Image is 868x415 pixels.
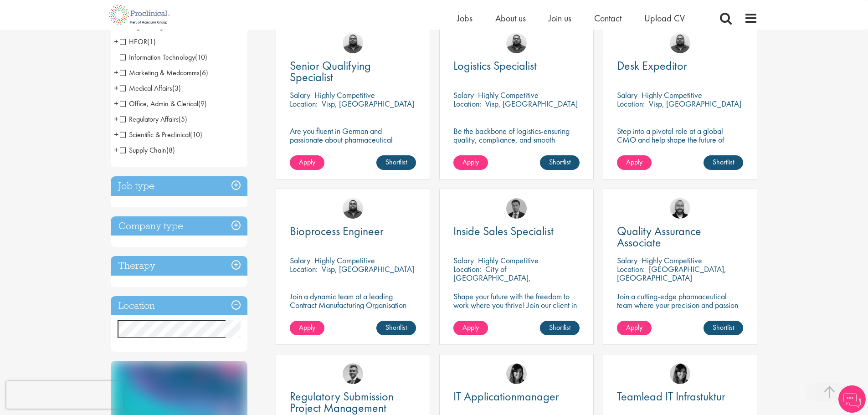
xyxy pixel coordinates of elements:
span: Apply [462,157,479,167]
span: Location: [453,98,481,109]
iframe: reCAPTCHA [6,381,123,409]
span: (6) [200,68,208,77]
h3: Job type [111,176,247,196]
span: + [114,35,118,48]
span: Apply [462,323,479,332]
span: Inside Sales Specialist [453,223,554,239]
span: Medical Affairs [120,83,172,93]
p: Visp, [GEOGRAPHIC_DATA] [485,98,578,109]
a: IT Applicationmanager [453,391,580,402]
span: Regulatory Affairs [120,114,179,124]
span: Apply [626,323,642,332]
img: Carl Gbolade [506,198,527,219]
p: Step into a pivotal role at a global CMO and help shape the future of healthcare. [617,127,743,153]
p: Highly Competitive [478,90,539,100]
span: Apply [626,157,642,167]
a: Ashley Bennett [670,33,690,53]
p: Highly Competitive [642,255,702,266]
a: Contact [594,12,621,24]
img: Chatbot [838,385,866,413]
a: Shortlist [704,155,743,170]
a: Shortlist [540,155,580,170]
span: + [114,128,118,141]
img: Ashley Bennett [343,198,363,219]
a: Inside Sales Specialist [453,225,580,237]
span: HEOR [120,37,156,46]
p: Be the backbone of logistics-ensuring quality, compliance, and smooth operations in a dynamic env... [453,127,580,153]
a: Apply [453,321,488,335]
a: Shortlist [704,321,743,335]
span: Location: [617,264,645,274]
span: Bioprocess Engineer [290,223,384,239]
p: Are you fluent in German and passionate about pharmaceutical compliance? Ready to take the lead i... [290,127,416,179]
span: Salary [290,90,310,100]
span: Location: [290,98,318,109]
a: Tesnim Chagklil [506,364,527,384]
a: Jordan Kiely [670,198,690,219]
span: Marketing & Medcomms [120,68,200,77]
p: Visp, [GEOGRAPHIC_DATA] [322,264,414,274]
p: Visp, [GEOGRAPHIC_DATA] [649,98,741,109]
span: Apply [299,157,315,167]
a: Bioprocess Engineer [290,225,416,237]
span: (5) [179,114,187,124]
span: (10) [195,52,207,62]
a: Logistics Specialist [453,60,580,72]
img: Ashley Bennett [343,33,363,53]
p: Highly Competitive [314,255,375,266]
span: Regulatory Affairs [120,114,187,124]
span: Salary [453,90,474,100]
span: Location: [617,98,645,109]
a: Join us [549,12,571,24]
p: Highly Competitive [314,90,375,100]
span: Information Technology [120,52,207,62]
span: Marketing & Medcomms [120,68,208,77]
a: Apply [617,155,652,170]
img: Ashley Bennett [506,33,527,53]
span: + [114,81,118,95]
a: Teamlead IT Infrastuktur [617,391,743,402]
span: + [114,112,118,126]
a: Shortlist [376,155,416,170]
p: Highly Competitive [642,90,702,100]
p: Join a cutting-edge pharmaceutical team where your precision and passion for quality will help sh... [617,292,743,327]
img: Alex Bill [343,364,363,384]
span: Supply Chain [120,145,166,155]
a: About us [495,12,526,24]
a: Desk Expeditor [617,60,743,72]
a: Quality Assurance Associate [617,225,743,248]
span: IT Applicationmanager [453,389,559,404]
span: Salary [290,255,310,266]
a: Apply [290,321,324,335]
span: Senior Qualifying Specialist [290,58,371,85]
span: Medical Affairs [120,83,181,93]
span: (10) [190,130,202,139]
span: + [114,143,118,157]
h3: Therapy [111,256,247,276]
span: Upload CV [644,12,685,24]
a: Jobs [457,12,473,24]
span: Office, Admin & Clerical [120,99,198,108]
h3: Location [111,296,247,316]
a: Regulatory Submission Project Management [290,391,416,414]
p: [GEOGRAPHIC_DATA], [GEOGRAPHIC_DATA] [617,264,726,283]
span: Supply Chain [120,145,175,155]
h3: Company type [111,216,247,236]
a: Shortlist [376,321,416,335]
p: Highly Competitive [478,255,539,266]
span: (9) [198,99,207,108]
span: (1) [147,37,156,46]
span: + [114,66,118,79]
a: Shortlist [540,321,580,335]
p: Shape your future with the freedom to work where you thrive! Join our client in this fully remote... [453,292,580,327]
